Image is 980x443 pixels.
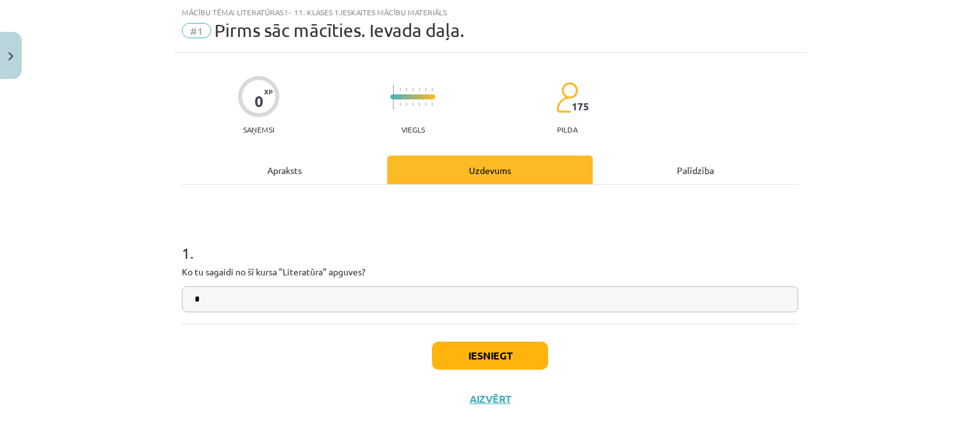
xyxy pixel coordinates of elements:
img: icon-long-line-d9ea69661e0d244f92f715978eff75569469978d946b2353a9bb055b3ed8787d.svg [393,85,394,110]
p: Saņemsi [238,125,279,134]
div: Mācību tēma: Literatūras i - 11. klases 1.ieskaites mācību materiāls [182,8,798,17]
span: Pirms sāc mācīties. Ievada daļa. [214,20,464,41]
div: Uzdevums [387,156,593,184]
span: #1 [182,23,211,38]
img: icon-short-line-57e1e144782c952c97e751825c79c345078a6d821885a25fce030b3d8c18986b.svg [425,103,426,106]
img: students-c634bb4e5e11cddfef0936a35e636f08e4e9abd3cc4e673bd6f9a4125e45ecb1.svg [556,82,578,113]
div: Apraksts [182,156,387,184]
img: icon-short-line-57e1e144782c952c97e751825c79c345078a6d821885a25fce030b3d8c18986b.svg [431,103,433,106]
img: icon-short-line-57e1e144782c952c97e751825c79c345078a6d821885a25fce030b3d8c18986b.svg [431,88,433,91]
p: Viegls [401,125,425,134]
span: XP [264,88,272,95]
div: Palīdzība [593,156,798,184]
span: 175 [572,101,589,112]
h1: 1 . [182,222,798,261]
img: icon-short-line-57e1e144782c952c97e751825c79c345078a6d821885a25fce030b3d8c18986b.svg [399,88,401,91]
img: icon-short-line-57e1e144782c952c97e751825c79c345078a6d821885a25fce030b3d8c18986b.svg [425,88,426,91]
img: icon-short-line-57e1e144782c952c97e751825c79c345078a6d821885a25fce030b3d8c18986b.svg [412,88,413,91]
img: icon-short-line-57e1e144782c952c97e751825c79c345078a6d821885a25fce030b3d8c18986b.svg [412,103,413,106]
img: icon-short-line-57e1e144782c952c97e751825c79c345078a6d821885a25fce030b3d8c18986b.svg [399,103,401,106]
img: icon-short-line-57e1e144782c952c97e751825c79c345078a6d821885a25fce030b3d8c18986b.svg [406,103,407,106]
img: icon-close-lesson-0947bae3869378f0d4975bcd49f059093ad1ed9edebbc8119c70593378902aed.svg [8,52,13,61]
p: Ko tu sagaidi no šī kursa "Literatūra" apguves? [182,265,798,279]
img: icon-short-line-57e1e144782c952c97e751825c79c345078a6d821885a25fce030b3d8c18986b.svg [419,103,420,106]
div: 0 [255,92,264,110]
button: Aizvērt [466,393,514,405]
img: icon-short-line-57e1e144782c952c97e751825c79c345078a6d821885a25fce030b3d8c18986b.svg [406,88,407,91]
button: Iesniegt [432,342,548,370]
img: icon-short-line-57e1e144782c952c97e751825c79c345078a6d821885a25fce030b3d8c18986b.svg [419,88,420,91]
p: pilda [557,125,577,134]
